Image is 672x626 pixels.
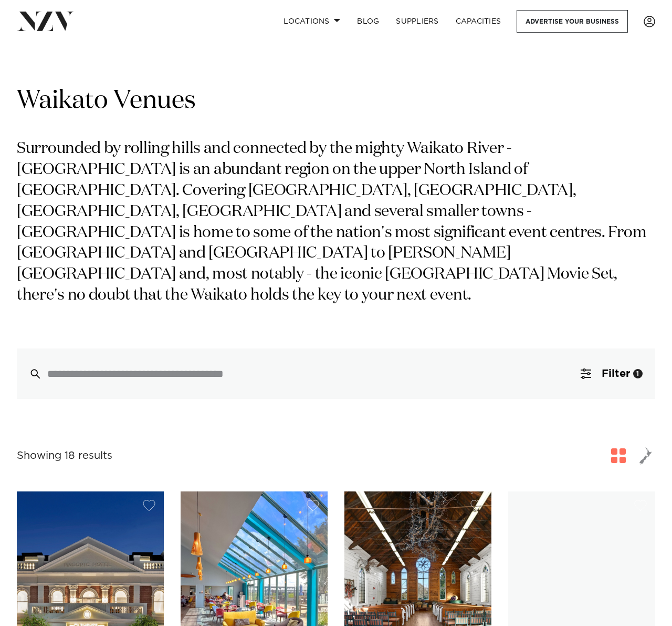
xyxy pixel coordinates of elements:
button: Filter1 [568,348,655,399]
a: Capacities [447,10,510,33]
h1: Waikato Venues [17,85,655,118]
div: 1 [633,369,643,378]
div: Showing 18 results [17,448,112,464]
a: Locations [275,10,349,33]
span: Filter [602,368,630,379]
p: Surrounded by rolling hills and connected by the mighty Waikato River - [GEOGRAPHIC_DATA] is an a... [17,139,655,306]
img: nzv-logo.png [17,12,74,30]
a: BLOG [349,10,387,33]
a: SUPPLIERS [387,10,447,33]
a: Advertise your business [517,10,628,33]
